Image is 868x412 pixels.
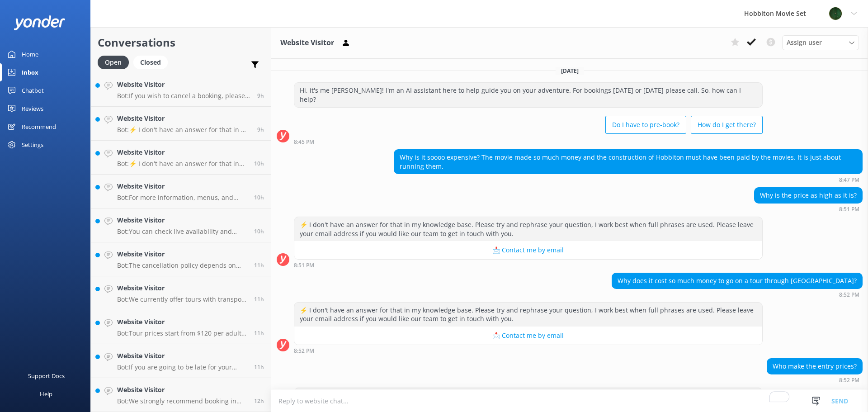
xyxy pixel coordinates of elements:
p: Bot: If you wish to cancel a booking, please contact our reservations team via phone at [PHONE_NU... [117,92,250,100]
p: Bot: You can check live availability and book your Hobbiton Movie Set Tour online at [DOMAIN_NAME... [117,227,247,236]
p: Bot: ⚡ I don't have an answer for that in my knowledge base. Please try and rephrase your questio... [117,160,247,168]
a: Website VisitorBot:For more information, menus, and pricing on weddings at [GEOGRAPHIC_DATA], ple... [91,175,271,208]
div: Sep 18 2025 08:52pm (UTC +12:00) Pacific/Auckland [767,377,863,383]
a: Website VisitorBot:If you wish to cancel a booking, please contact our reservations team via phon... [91,73,271,107]
p: Bot: For more information, menus, and pricing on weddings at [GEOGRAPHIC_DATA], please visit [DOM... [117,194,247,202]
a: Open [98,57,133,67]
div: Why is the price as high as it is? [755,188,862,203]
button: 📩 Contact me by email [294,241,762,259]
strong: 8:52 PM [839,378,859,383]
span: Assign user [787,38,822,47]
h4: Website Visitor [117,215,247,225]
div: Why is it soooo expensive? The movie made so much money and the construction of Hobbiton must hav... [394,150,862,174]
div: ⚡ I don't have an answer for that in my knowledge base. Please try and rephrase your question, I ... [294,388,762,412]
div: Chatbot [22,81,44,99]
h4: Website Visitor [117,317,247,327]
div: Hi, it's me [PERSON_NAME]! I'm an AI assistant here to help guide you on your adventure. For book... [294,83,762,107]
span: [DATE] [556,67,584,75]
span: Sep 19 2025 01:00am (UTC +12:00) Pacific/Auckland [257,92,264,99]
div: Open [98,56,129,69]
strong: 8:52 PM [839,292,859,298]
div: Support Docs [28,367,65,385]
span: Sep 18 2025 10:16pm (UTC +12:00) Pacific/Auckland [254,397,264,405]
div: ⚡ I don't have an answer for that in my knowledge base. Please try and rephrase your question, I ... [294,217,762,241]
strong: 8:45 PM [294,139,314,145]
p: Bot: If you are going to be late for your tour, it's recommended to call us as soon as possible a... [117,363,247,371]
h4: Website Visitor [117,114,250,123]
h4: Website Visitor [117,147,247,157]
div: Help [40,385,52,403]
button: 📩 Contact me by email [294,327,762,345]
button: How do I get there? [691,116,763,134]
img: yonder-white-logo.png [14,15,66,30]
div: Who make the entry prices? [767,359,862,374]
div: Recommend [22,118,56,136]
h4: Website Visitor [117,283,247,293]
h4: Website Visitor [117,80,250,90]
a: Website VisitorBot:Tour prices start from $120 per adult for the Hobbiton Movie Set guided tour. ... [91,310,271,344]
span: Sep 19 2025 01:00am (UTC +12:00) Pacific/Auckland [257,126,264,133]
a: Website VisitorBot:We currently offer tours with transport from The Shire's Rest and Matamata isi... [91,276,271,310]
span: Sep 18 2025 10:49pm (UTC +12:00) Pacific/Auckland [254,295,264,303]
img: 34-1625720359.png [829,7,842,20]
button: Do I have to pre-book? [605,116,686,134]
div: Sep 18 2025 08:45pm (UTC +12:00) Pacific/Auckland [294,138,763,145]
div: Settings [22,136,43,154]
div: Inbox [22,63,38,81]
div: Sep 18 2025 08:47pm (UTC +12:00) Pacific/Auckland [394,176,863,183]
h2: Conversations [98,34,264,51]
div: Why does it cost so much money to go on a tour through [GEOGRAPHIC_DATA]? [612,273,862,289]
span: Sep 18 2025 10:48pm (UTC +12:00) Pacific/Auckland [254,329,264,337]
h3: Website Visitor [280,37,334,49]
a: Website VisitorBot:We strongly recommend booking in advance as our tours are known to sell out, e... [91,378,271,412]
p: Bot: The cancellation policy depends on the tour product you have booked: - Hobbiton Movie Set to... [117,261,247,270]
span: Sep 18 2025 11:43pm (UTC +12:00) Pacific/Auckland [254,160,264,167]
div: ⚡ I don't have an answer for that in my knowledge base. Please try and rephrase your question, I ... [294,303,762,327]
div: Assign User [782,35,859,50]
div: Sep 18 2025 08:52pm (UTC +12:00) Pacific/Auckland [612,291,863,298]
strong: 8:47 PM [839,177,859,183]
a: Website VisitorBot:If you are going to be late for your tour, it's recommended to call us as soon... [91,344,271,378]
a: Website VisitorBot:⚡ I don't have an answer for that in my knowledge base. Please try and rephras... [91,141,271,175]
p: Bot: We currently offer tours with transport from The Shire's Rest and Matamata isite only. We do... [117,295,247,303]
span: Sep 18 2025 10:32pm (UTC +12:00) Pacific/Auckland [254,363,264,371]
p: Bot: ⚡ I don't have an answer for that in my knowledge base. Please try and rephrase your questio... [117,126,250,134]
strong: 8:51 PM [294,263,314,268]
span: Sep 18 2025 11:32pm (UTC +12:00) Pacific/Auckland [254,227,264,235]
a: Website VisitorBot:⚡ I don't have an answer for that in my knowledge base. Please try and rephras... [91,107,271,141]
span: Sep 18 2025 10:58pm (UTC +12:00) Pacific/Auckland [254,261,264,269]
p: Bot: Tour prices start from $120 per adult for the Hobbiton Movie Set guided tour. For more detai... [117,329,247,337]
strong: 8:51 PM [839,207,859,212]
textarea: To enrich screen reader interactions, please activate Accessibility in Grammarly extension settings [271,390,868,412]
h4: Website Visitor [117,249,247,259]
strong: 8:52 PM [294,348,314,354]
div: Home [22,45,38,63]
div: Sep 18 2025 08:52pm (UTC +12:00) Pacific/Auckland [294,347,763,354]
h4: Website Visitor [117,181,247,191]
div: Reviews [22,99,43,118]
h4: Website Visitor [117,351,247,361]
div: Closed [133,56,168,69]
div: Sep 18 2025 08:51pm (UTC +12:00) Pacific/Auckland [754,206,863,212]
a: Website VisitorBot:You can check live availability and book your Hobbiton Movie Set Tour online a... [91,208,271,242]
span: Sep 18 2025 11:38pm (UTC +12:00) Pacific/Auckland [254,194,264,201]
a: Website VisitorBot:The cancellation policy depends on the tour product you have booked: - Hobbito... [91,242,271,276]
a: Closed [133,57,172,67]
h4: Website Visitor [117,385,247,395]
div: Sep 18 2025 08:51pm (UTC +12:00) Pacific/Auckland [294,262,763,268]
p: Bot: We strongly recommend booking in advance as our tours are known to sell out, especially betw... [117,397,247,405]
